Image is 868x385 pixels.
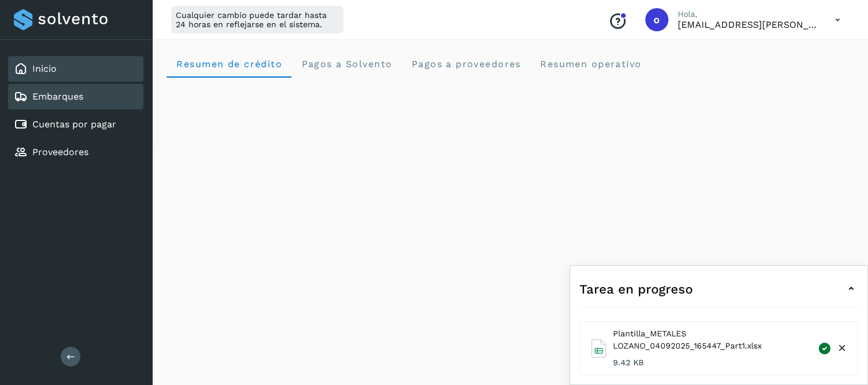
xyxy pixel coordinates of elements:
span: Resumen de crédito [176,58,282,69]
p: Hola, [678,9,817,19]
span: Plantilla_METALES LOZANO_04092025_165447_Part1.xlsx [613,328,817,352]
span: Pagos a proveedores [411,58,521,69]
div: Embarques [8,84,143,109]
a: Embarques [32,91,83,102]
img: Excel file [589,339,608,358]
div: Cuentas por pagar [8,112,143,137]
a: Cuentas por pagar [32,119,116,130]
span: 9.42 KB [613,357,817,369]
p: ops.lozano@solvento.mx [678,19,817,30]
span: Pagos a Solvento [301,58,392,69]
a: Proveedores [32,146,88,157]
div: Cualquier cambio puede tardar hasta 24 horas en reflejarse en el sistema. [171,6,343,34]
div: Inicio [8,56,143,82]
a: Inicio [32,63,57,74]
div: Tarea en progreso [579,275,858,303]
span: Resumen operativo [540,58,642,69]
span: Tarea en progreso [579,280,693,299]
div: Proveedores [8,140,143,165]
